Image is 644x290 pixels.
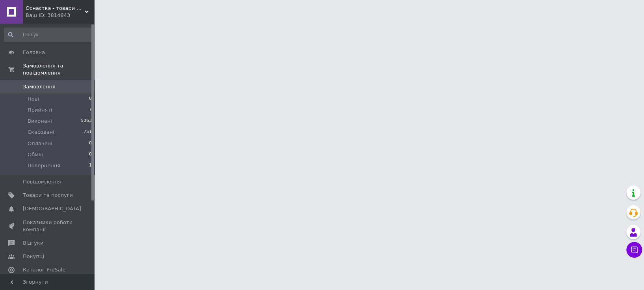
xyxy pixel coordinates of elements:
[23,253,44,260] span: Покупці
[26,12,95,19] div: Ваш ID: 3814843
[23,205,81,212] span: [DEMOGRAPHIC_DATA]
[23,178,61,185] span: Повідомлення
[626,242,642,258] button: Чат з покупцем
[28,118,52,125] span: Виконані
[23,239,43,247] span: Відгуки
[89,151,92,158] span: 0
[28,140,52,147] span: Оплачені
[23,219,73,233] span: Показники роботи компанії
[28,107,52,114] span: Прийняті
[89,107,92,114] span: 7
[23,83,56,90] span: Замовлення
[28,151,43,158] span: Обмін
[28,162,60,169] span: Повернення
[23,192,73,199] span: Товари та послуги
[81,118,92,125] span: 5063
[89,162,92,169] span: 1
[28,129,54,136] span: Скасовані
[4,28,93,42] input: Пошук
[84,129,92,136] span: 751
[28,95,39,103] span: Нові
[89,140,92,147] span: 0
[89,95,92,103] span: 0
[23,266,65,273] span: Каталог ProSale
[23,62,95,77] span: Замовлення та повідомлення
[23,49,45,56] span: Головна
[26,5,85,12] span: Оснастка - товари для риболовлі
